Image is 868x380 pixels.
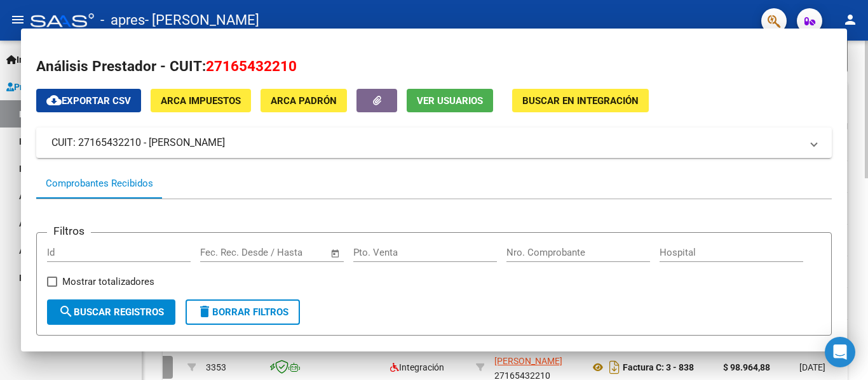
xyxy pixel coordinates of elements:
[206,58,297,74] span: 27165432210
[58,304,74,319] mat-icon: search
[186,299,300,325] button: Borrar Filtros
[47,223,91,239] h3: Filtros
[197,306,288,318] span: Borrar Filtros
[58,306,164,318] span: Buscar Registros
[494,356,562,366] span: [PERSON_NAME]
[36,89,141,112] button: Exportar CSV
[261,89,347,112] button: ARCA Padrón
[407,89,493,112] button: Ver Usuarios
[100,6,145,34] span: - apres
[161,95,241,107] span: ARCA Impuestos
[36,128,832,158] mat-expansion-panel-header: CUIT: 27165432210 - [PERSON_NAME]
[151,89,251,112] button: ARCA Impuestos
[417,95,483,107] span: Ver Usuarios
[200,247,252,258] input: Fecha inicio
[825,337,855,367] div: Open Intercom Messenger
[206,362,226,372] span: 3353
[512,89,649,112] button: Buscar en Integración
[390,362,444,372] span: Integración
[46,176,153,191] div: Comprobantes Recibidos
[36,56,832,77] h2: Análisis Prestador - CUIT:
[271,95,337,107] span: ARCA Padrón
[46,93,62,108] mat-icon: cloud_download
[522,95,639,107] span: Buscar en Integración
[843,12,858,27] mat-icon: person
[723,362,770,372] strong: $ 98.964,88
[51,135,801,150] mat-panel-title: CUIT: 27165432210 - [PERSON_NAME]
[197,304,212,319] mat-icon: delete
[10,12,25,27] mat-icon: menu
[606,357,623,377] i: Descargar documento
[799,362,825,372] span: [DATE]
[329,246,343,261] button: Open calendar
[46,95,131,107] span: Exportar CSV
[62,274,154,289] span: Mostrar totalizadores
[145,6,259,34] span: - [PERSON_NAME]
[263,247,325,258] input: Fecha fin
[623,362,694,372] strong: Factura C: 3 - 838
[47,299,175,325] button: Buscar Registros
[6,53,39,67] span: Inicio
[6,80,122,94] span: Prestadores / Proveedores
